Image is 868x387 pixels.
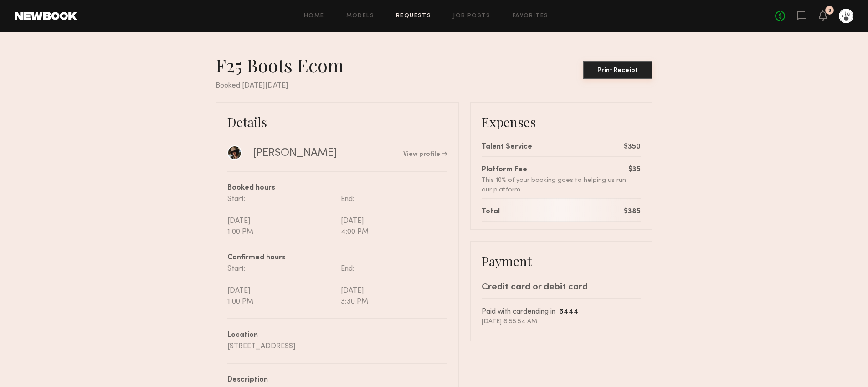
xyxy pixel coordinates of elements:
[482,114,641,130] div: Expenses
[628,165,641,175] div: $35
[346,13,374,19] a: Models
[337,263,447,307] div: End: [DATE] 3:30 PM
[227,263,337,307] div: Start: [DATE] 1:00 PM
[216,54,351,77] div: F25 Boots Ecom
[216,80,652,91] div: Booked [DATE][DATE]
[482,175,628,195] div: This 10% of your booking goes to helping us run our platform
[227,183,447,194] div: Booked hours
[227,194,337,237] div: Start: [DATE] 1:00 PM
[624,206,641,217] div: $385
[624,142,641,153] div: $350
[482,306,641,318] div: Paid with card ending in
[828,8,831,13] div: 3
[482,253,641,269] div: Payment
[227,341,447,352] div: [STREET_ADDRESS]
[396,13,431,19] a: Requests
[304,13,324,19] a: Home
[482,206,500,217] div: Total
[227,330,447,341] div: Location
[482,165,628,175] div: Platform Fee
[227,114,447,130] div: Details
[227,375,447,386] div: Description
[513,13,549,19] a: Favorites
[559,309,579,315] b: 6444
[453,13,491,19] a: Job Posts
[227,253,447,263] div: Confirmed hours
[482,281,641,294] div: Credit card or debit card
[586,67,649,74] div: Print Receipt
[403,151,447,158] a: View profile
[253,146,337,160] div: [PERSON_NAME]
[482,142,532,153] div: Talent Service
[337,194,447,237] div: End: [DATE] 4:00 PM
[482,318,641,326] div: [DATE] 8:55:54 AM
[583,61,652,79] button: Print Receipt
